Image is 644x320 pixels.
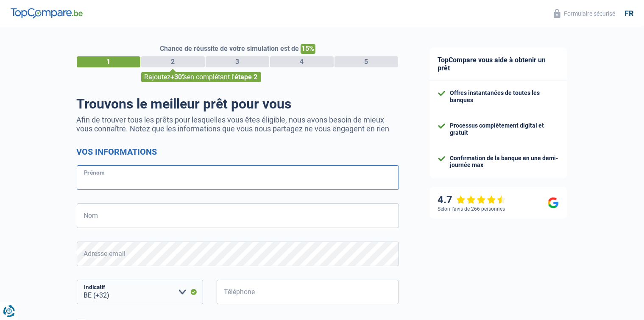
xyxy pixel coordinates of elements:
div: 1 [77,56,140,67]
button: Formulaire sécurisé [549,6,620,20]
div: TopCompare vous aide à obtenir un prêt [429,47,567,81]
div: 4.7 [438,194,506,206]
span: 15% [301,44,315,54]
span: Chance de réussite de votre simulation est de [160,45,299,53]
div: 3 [206,56,269,67]
p: Afin de trouver tous les prêts pour lesquelles vous êtes éligible, nous avons besoin de mieux vou... [77,115,399,133]
div: 5 [335,56,398,67]
input: 401020304 [217,280,399,304]
div: Processus complètement digital et gratuit [450,122,559,136]
div: fr [624,9,633,18]
span: étape 2 [235,73,258,81]
div: 2 [141,56,205,67]
h1: Trouvons le meilleur prêt pour vous [77,96,399,112]
div: Offres instantanées de toutes les banques [450,89,559,104]
h2: Vos informations [77,147,399,157]
div: Selon l’avis de 266 personnes [438,206,505,212]
span: +30% [171,73,187,81]
img: TopCompare Logo [11,8,83,18]
div: 4 [270,56,334,67]
div: Rajoutez en complétant l' [141,72,261,82]
div: Confirmation de la banque en une demi-journée max [450,155,559,169]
